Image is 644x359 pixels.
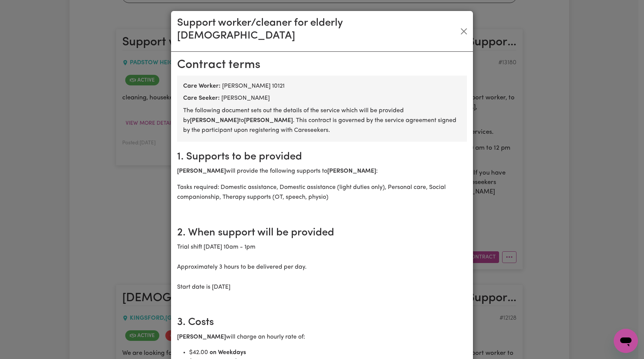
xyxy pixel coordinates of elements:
p: will provide the following supports to : [177,166,467,176]
p: The following document sets out the details of the service which will be provided by to . This co... [183,106,461,136]
b: [PERSON_NAME] [177,168,226,174]
p: Tasks required: Domestic assistance, Domestic assistance (light duties only), Personal care, Soci... [177,183,467,203]
h2: 2. When support will be provided [177,227,467,240]
button: Close [458,25,470,37]
h2: 1. Supports to be provided [177,151,467,164]
div: [PERSON_NAME] [183,94,461,103]
p: Trial shift [DATE] 10am - 1pm Approximately 3 hours to be delivered per day. Start date is [DATE] [177,242,467,292]
b: on Weekdays [210,350,246,356]
b: [PERSON_NAME] [190,118,239,124]
h3: Support worker/cleaner for elderly [DEMOGRAPHIC_DATA] [177,17,458,42]
iframe: Button to launch messaging window [614,329,638,353]
b: Care Worker: [183,83,221,89]
div: [PERSON_NAME] 10121 [183,82,461,91]
p: will charge an hourly rate of: [177,332,467,342]
h2: 3. Costs [177,316,467,329]
h2: Contract terms [177,58,467,72]
span: $ 42.00 [189,350,208,356]
b: [PERSON_NAME] [244,118,293,124]
b: [PERSON_NAME] [327,168,376,174]
b: [PERSON_NAME] [177,334,226,340]
b: Care Seeker: [183,95,220,101]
